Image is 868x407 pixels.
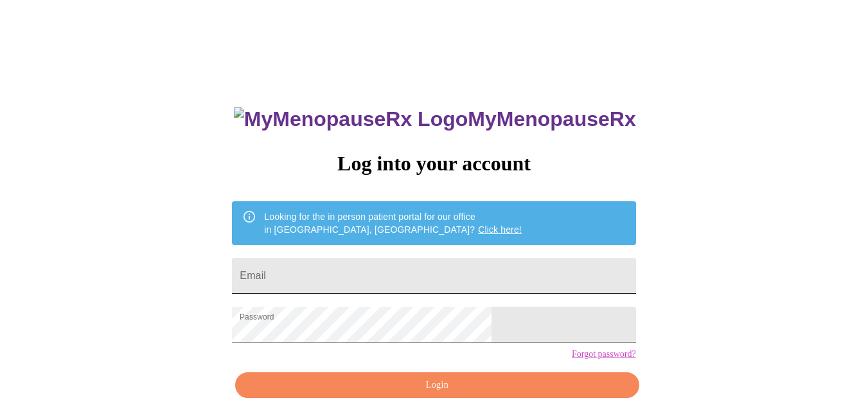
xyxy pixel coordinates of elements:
h3: Log into your account [232,152,635,176]
button: Login [235,372,639,399]
span: Login [250,377,624,393]
img: MyMenopauseRx Logo [234,107,468,131]
h3: MyMenopauseRx [234,107,636,131]
a: Click here! [478,224,522,235]
a: Forgot password? [572,349,636,359]
div: Looking for the in person patient portal for our office in [GEOGRAPHIC_DATA], [GEOGRAPHIC_DATA]? [264,205,522,241]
